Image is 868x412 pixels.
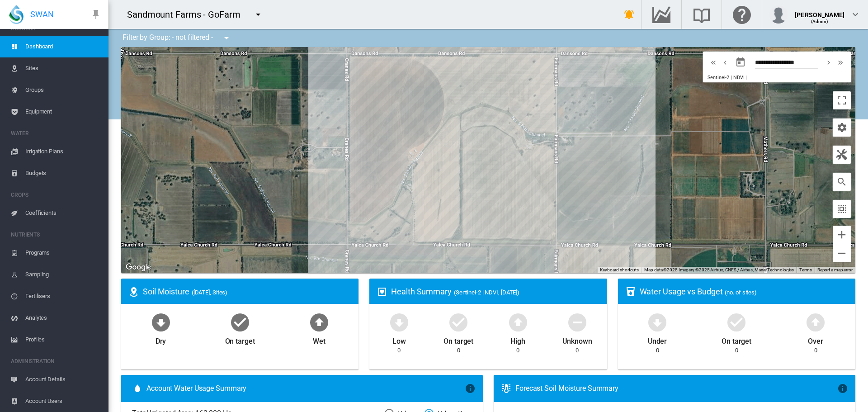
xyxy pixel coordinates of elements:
[25,36,101,57] span: Dashboard
[132,383,143,394] md-icon: icon-water
[720,57,730,68] md-icon: icon-chevron-left
[833,91,851,109] button: Toggle fullscreen view
[123,261,153,273] img: Google
[25,329,101,350] span: Profiles
[217,29,236,47] button: icon-menu-down
[648,333,667,346] div: Under
[25,141,101,162] span: Irrigation Plans
[25,79,101,101] span: Groups
[146,384,465,393] span: Account Water Usage Summary
[731,53,750,71] button: md-calendar
[708,57,718,68] md-icon: icon-chevron-double-left
[454,289,519,296] span: (Sentinel-2 | NDVI, [DATE])
[656,346,659,355] div: 0
[833,244,851,262] button: Zoom out
[836,204,847,214] md-icon: icon-select-all
[814,346,817,355] div: 0
[128,286,139,297] md-icon: icon-map-marker-radius
[11,188,101,202] span: CROPS
[249,5,267,24] button: icon-menu-down
[833,173,851,191] button: icon-magnify
[837,383,848,394] md-icon: icon-information
[850,9,861,20] md-icon: icon-chevron-down
[221,33,232,43] md-icon: icon-menu-down
[391,286,599,297] div: Health Summary
[25,101,101,123] span: Equipment
[769,5,788,24] img: profile.jpg
[225,333,255,346] div: On target
[644,267,794,272] span: Map data ©2025 Imagery ©2025 Airbus, CNES / Airbus, Maxar Technologies
[448,311,469,333] md-icon: icon-checkbox-marked-circle
[835,57,845,68] md-icon: icon-chevron-double-right
[25,307,101,329] span: Analytes
[25,285,101,307] span: Fertilisers
[25,264,101,285] span: Sampling
[824,57,834,68] md-icon: icon-chevron-right
[443,333,473,346] div: On target
[25,369,101,390] span: Account Details
[795,7,844,16] div: [PERSON_NAME]
[123,261,153,273] a: Open this area in Google Maps (opens a new window)
[600,267,639,273] button: Keyboard shortcuts
[25,390,101,412] span: Account Users
[691,9,712,20] md-icon: Search the knowledge base
[836,176,847,187] md-icon: icon-magnify
[735,346,738,355] div: 0
[150,311,172,333] md-icon: icon-arrow-down-bold-circle
[11,227,101,242] span: NUTRIENTS
[507,311,529,333] md-icon: icon-arrow-up-bold-circle
[457,346,460,355] div: 0
[388,311,410,333] md-icon: icon-arrow-down-bold-circle
[808,333,823,346] div: Over
[833,200,851,218] button: icon-select-all
[811,19,829,24] span: (Admin)
[823,57,835,68] button: icon-chevron-right
[745,75,747,81] span: |
[835,57,846,68] button: icon-chevron-double-right
[25,242,101,264] span: Programs
[30,9,54,20] span: SWAN
[192,289,228,296] span: ([DATE], Sites)
[708,75,744,81] span: Sentinel-2 | NDVI
[576,346,579,355] div: 0
[651,9,672,20] md-icon: Go to the Data Hub
[90,9,101,20] md-icon: icon-pin
[501,383,512,394] md-icon: icon-thermometer-lines
[640,286,848,297] div: Water Usage vs Budget
[515,384,837,393] div: Forecast Soil Moisture Summary
[620,5,638,24] button: icon-bell-ring
[397,346,401,355] div: 0
[229,311,251,333] md-icon: icon-checkbox-marked-circle
[731,9,753,20] md-icon: Click here for help
[646,311,668,333] md-icon: icon-arrow-down-bold-circle
[377,286,387,297] md-icon: icon-heart-box-outline
[817,267,853,272] a: Report a map error
[25,57,101,79] span: Sites
[11,354,101,369] span: ADMINISTRATION
[392,333,406,346] div: Low
[726,311,747,333] md-icon: icon-checkbox-marked-circle
[25,162,101,184] span: Budgets
[127,8,249,21] div: Sandmount Farms - GoFarm
[566,311,588,333] md-icon: icon-minus-circle
[308,311,330,333] md-icon: icon-arrow-up-bold-circle
[725,289,757,296] span: (no. of sites)
[833,226,851,244] button: Zoom in
[156,333,166,346] div: Dry
[833,118,851,137] button: icon-cog
[516,346,519,355] div: 0
[805,311,826,333] md-icon: icon-arrow-up-bold-circle
[143,286,351,297] div: Soil Moisture
[624,9,635,20] md-icon: icon-bell-ring
[116,29,238,47] div: Filter by Group: - not filtered -
[253,9,264,20] md-icon: icon-menu-down
[11,126,101,141] span: WATER
[510,333,525,346] div: High
[722,333,751,346] div: On target
[562,333,592,346] div: Unknown
[836,122,847,133] md-icon: icon-cog
[799,267,812,272] a: Terms
[465,383,476,394] md-icon: icon-information
[625,286,636,297] md-icon: icon-cup-water
[313,333,325,346] div: Wet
